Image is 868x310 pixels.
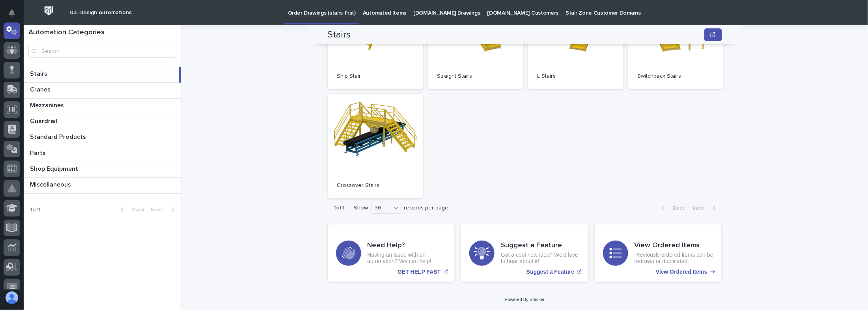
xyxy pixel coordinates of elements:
[337,182,414,189] p: Crossover Stairs
[24,178,181,194] a: MiscellaneousMiscellaneous
[337,73,414,80] p: Ship Stair
[28,28,176,37] h1: Automation Categories
[70,9,132,16] h2: 03. Design Automations
[24,200,47,220] p: 1 of 1
[635,241,714,250] h3: View Ordered Items
[328,198,351,218] p: 1 of 1
[368,252,447,265] p: Having an issue with an automation? We can help!
[41,4,56,18] img: Workspace Logo
[328,94,423,198] a: Crossover Stairs
[28,45,176,58] input: Search
[114,206,147,213] button: Back
[4,5,20,21] button: Notifications
[437,73,514,80] p: Straight Stairs
[501,241,580,250] h3: Suggest a Feature
[404,205,449,211] p: records per page
[501,252,580,265] p: Got a cool new idea? We'd love to hear about it!
[30,69,49,78] p: Stairs
[30,164,80,173] p: Shop Equipment
[398,269,441,275] p: GET HELP FAST
[24,146,181,162] a: PartsParts
[505,297,545,302] a: Powered By Stacker
[368,241,447,250] h3: Need Help?
[10,9,20,22] div: Notifications
[24,162,181,178] a: Shop EquipmentShop Equipment
[668,205,685,211] span: Back
[595,224,722,282] a: View Ordered Items
[372,204,391,212] div: 36
[526,269,574,275] p: Suggest a Feature
[656,269,707,275] p: View Ordered Items
[147,206,181,213] button: Next
[24,114,181,130] a: GuardrailGuardrail
[24,130,181,146] a: Standard ProductsStandard Products
[30,179,73,189] p: Miscellaneous
[127,207,144,213] span: Back
[655,205,689,212] button: Back
[30,84,52,93] p: Cranes
[328,224,455,282] a: GET HELP FAST
[30,116,59,125] p: Guardrail
[638,73,714,80] p: Switchback Stairs
[24,99,181,114] a: MezzaninesMezzanines
[151,207,168,213] span: Next
[30,132,88,141] p: Standard Products
[538,73,614,80] p: L Stairs
[635,252,714,265] p: Previously ordered items can be redrawn or duplicated.
[24,83,181,99] a: CranesCranes
[30,100,65,109] p: Mezzanines
[328,29,351,41] h2: Stairs
[4,289,20,306] button: users-avatar
[692,205,709,211] span: Next
[461,224,588,282] a: Suggest a Feature
[689,205,722,212] button: Next
[24,67,181,83] a: StairsStairs
[30,148,47,157] p: Parts
[354,205,368,211] p: Show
